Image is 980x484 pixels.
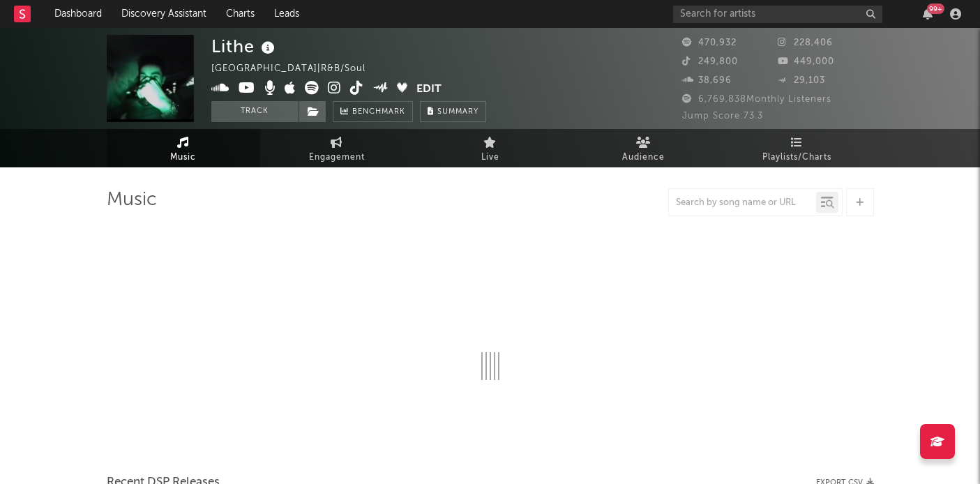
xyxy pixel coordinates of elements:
[927,3,944,14] div: 99 +
[721,129,874,167] a: Playlists/Charts
[170,149,196,166] span: Music
[622,149,665,166] span: Audience
[762,149,831,166] span: Playlists/Charts
[416,81,442,98] button: Edit
[673,6,882,23] input: Search for artists
[682,95,831,104] span: 6,769,838 Monthly Listeners
[923,8,933,20] button: 99+
[778,38,833,47] span: 228,406
[481,149,499,166] span: Live
[414,129,567,167] a: Live
[420,101,486,122] button: Summary
[352,104,405,121] span: Benchmark
[211,101,299,122] button: Track
[682,38,737,47] span: 470,932
[669,197,816,209] input: Search by song name or URL
[682,76,732,85] span: 38,696
[778,57,834,66] span: 449,000
[211,61,382,77] div: [GEOGRAPHIC_DATA] | R&B/Soul
[682,112,763,121] span: Jump Score: 73.3
[260,129,414,167] a: Engagement
[682,57,738,66] span: 249,800
[437,108,478,116] span: Summary
[567,129,721,167] a: Audience
[107,129,260,167] a: Music
[333,101,413,122] a: Benchmark
[211,35,278,58] div: Lithe
[778,76,825,85] span: 29,103
[309,149,365,166] span: Engagement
